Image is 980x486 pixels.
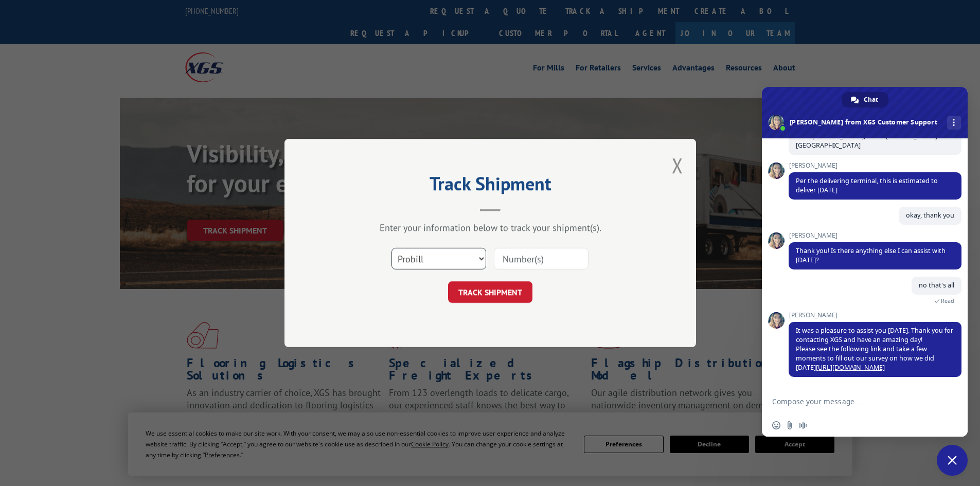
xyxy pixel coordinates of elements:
[796,326,953,372] span: It was a pleasure to assist you [DATE]. Thank you for contacting XGS and have an amazing day! Ple...
[772,388,937,414] textarea: Compose your message...
[672,152,683,179] button: Close modal
[789,232,961,239] span: [PERSON_NAME]
[786,421,794,429] span: Send a file
[919,281,954,290] span: no that's all
[937,445,968,476] a: Close chat
[842,92,888,107] a: Chat
[796,246,946,264] span: Thank you! Is there anything else I can assist with [DATE]?
[448,281,532,303] button: TRACK SHIPMENT
[789,162,961,169] span: [PERSON_NAME]
[816,363,885,372] a: [URL][DOMAIN_NAME]
[494,248,589,269] input: Number(s)
[799,421,807,429] span: Audio message
[789,312,961,319] span: [PERSON_NAME]
[336,176,645,196] h2: Track Shipment
[906,211,954,220] span: okay, thank you
[864,92,878,107] span: Chat
[336,222,645,233] div: Enter your information below to track your shipment(s).
[941,297,954,304] span: Read
[796,176,938,194] span: Per the delivering terminal, this is estimated to deliver [DATE]
[772,421,780,429] span: Insert an emoji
